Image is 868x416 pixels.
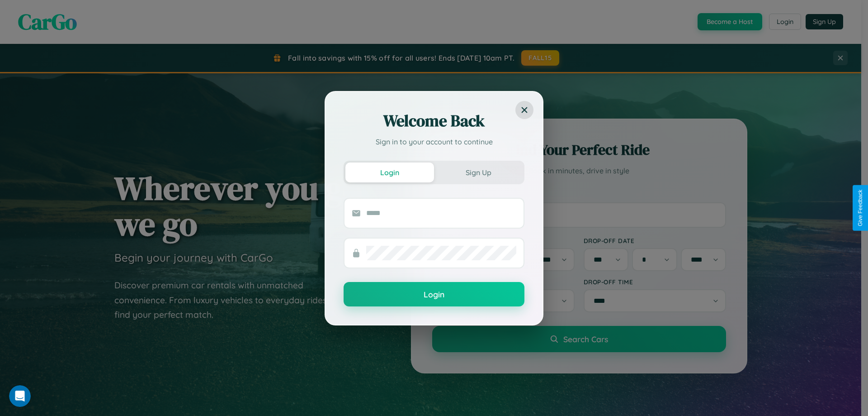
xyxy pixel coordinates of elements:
[434,163,523,182] button: Sign Up
[344,282,524,306] button: Login
[344,110,524,132] h2: Welcome Back
[857,190,863,226] div: Give Feedback
[344,136,524,147] p: Sign in to your account to continue
[9,385,31,407] iframe: Intercom live chat
[345,163,434,182] button: Login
